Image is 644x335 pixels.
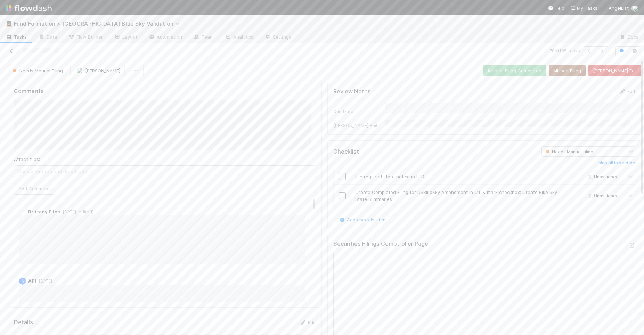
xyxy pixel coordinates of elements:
span: Unassigned [586,174,619,179]
span: Needs Manual Filing [544,149,593,154]
span: Flow Builder [68,33,103,40]
a: Layout [108,32,143,43]
img: avatar_15e23c35-4711-4c0d-85f4-3400723cad14.png [19,208,26,215]
a: skip all in section [598,160,635,169]
div: Help [548,5,564,11]
span: 78 of 105 tasks [549,47,580,54]
button: Needs Manual Filing [8,65,67,76]
img: logo-inverted-e16ddd16eac7371096b0.svg [6,2,52,14]
span: API [28,278,36,284]
a: My Tasks [570,5,597,11]
a: Add checklist item [339,217,387,222]
img: avatar_cbf6e7c1-1692-464b-bc1b-b8582b2cbdce.png [76,67,83,74]
button: Missed Filing [549,65,586,76]
button: [PERSON_NAME] [70,65,125,76]
div: Due Date [333,108,385,115]
span: Tasks [6,33,27,40]
span: My Tasks [570,5,597,11]
span: [DATE] [36,278,52,284]
a: Analytics [219,32,259,43]
span: Unassigned [586,193,619,198]
a: Team [188,32,219,43]
a: Automation [143,32,188,43]
span: Create Completed Filing for USBlueSky Amendment in CT & mark checkbox: Create Blue Sky State Summ... [355,189,557,202]
a: Edit [619,89,635,94]
img: avatar_1d14498f-6309-4f08-8780-588779e5ce37.png [631,5,638,12]
div: API [19,278,26,285]
span: Fund Formation > [GEOGRAPHIC_DATA] Blue Sky Validation [14,20,183,27]
span: 💂 [6,21,13,26]
h5: Details [14,319,33,326]
span: [DATE] (edited) [60,209,93,214]
a: Settings [259,32,297,43]
button: Add Comment [14,183,54,195]
span: Choose or drag and drop file(s) [14,166,316,177]
a: Data [33,32,63,43]
h6: skip all in section [598,160,635,166]
a: Edit [300,320,316,325]
span: [PERSON_NAME] [85,68,120,73]
span: Brittany Files [28,209,60,214]
h5: Checklist [333,148,359,155]
span: File required state notice in EFD [355,174,424,179]
button: Manual Filing Completed [483,65,546,76]
a: Flow Builder [63,32,108,43]
h5: Securities Filings Comptroller Page [333,240,428,247]
h5: Review Notes [333,88,371,95]
span: A [22,279,24,283]
span: AngelList [609,5,629,11]
button: [PERSON_NAME] Fail [588,65,641,76]
h5: Comments [14,88,316,95]
div: [PERSON_NAME] Fail [333,122,385,129]
label: Attach files: [14,156,40,163]
a: Docs [614,32,644,43]
span: Needs Manual Filing [11,68,63,73]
